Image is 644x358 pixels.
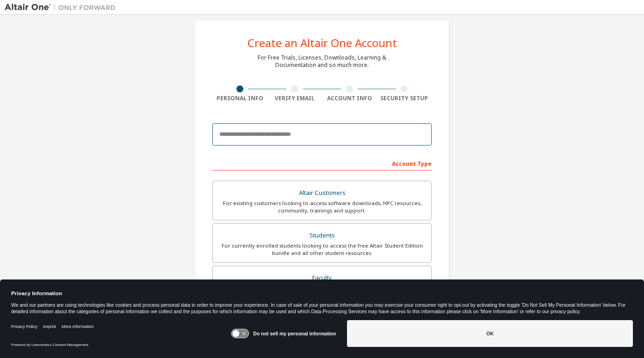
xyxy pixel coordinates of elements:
div: For Free Trials, Licenses, Downloads, Learning & Documentation and so much more. [258,54,386,69]
div: Create an Altair One Account [248,37,397,49]
div: Account Type [212,156,432,170]
div: Security Setup [377,95,432,102]
div: Account Info [322,95,377,102]
div: Students [218,229,426,242]
img: Altair One [5,3,120,12]
div: Faculty [218,272,426,285]
div: For currently enrolled students looking to access the free Altair Student Edition bundle and all ... [218,242,426,257]
div: For existing customers looking to access software downloads, HPC resources, community, trainings ... [218,200,426,214]
div: Personal Info [212,95,267,102]
div: Altair Customers [218,187,426,200]
div: Verify Email [267,95,322,102]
